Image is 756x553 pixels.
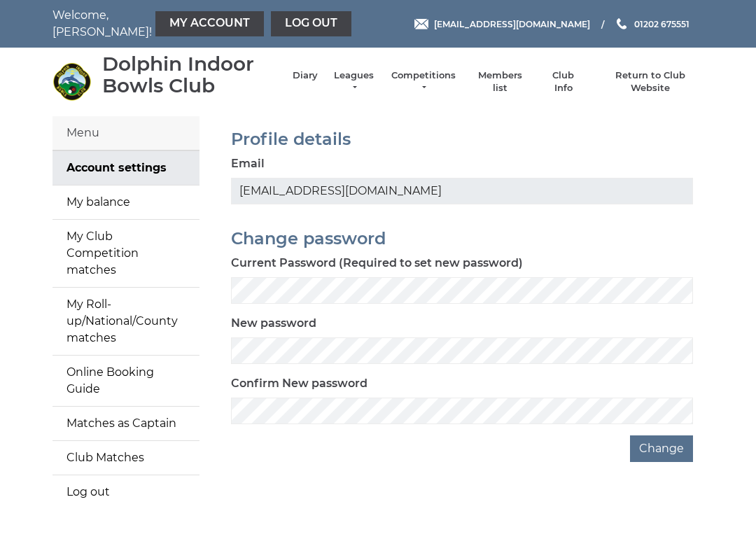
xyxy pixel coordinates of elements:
span: [EMAIL_ADDRESS][DOMAIN_NAME] [434,18,590,29]
a: Club Info [543,69,584,94]
a: Email [EMAIL_ADDRESS][DOMAIN_NAME] [414,17,590,31]
a: My Roll-up/National/County matches [52,288,199,355]
a: Diary [293,69,318,82]
a: Leagues [332,69,376,94]
a: Account settings [52,151,199,185]
h2: Profile details [231,130,693,148]
div: Dolphin Indoor Bowls Club [102,53,279,97]
label: Email [231,155,265,172]
a: Phone us 01202 675551 [615,17,689,31]
div: Menu [52,116,199,150]
a: Log out [52,475,199,509]
img: Email [414,19,428,29]
a: Return to Club Website [598,69,703,94]
img: Phone us [617,18,626,29]
label: Confirm New password [231,375,367,392]
a: Matches as Captain [52,407,199,440]
a: Members list [470,69,528,94]
nav: Welcome, [PERSON_NAME]! [52,7,311,41]
label: Current Password (Required to set new password) [231,255,523,272]
a: Online Booking Guide [52,356,199,406]
span: 01202 675551 [634,18,689,29]
a: Club Matches [52,441,199,475]
label: New password [231,315,316,332]
h2: Change password [231,230,693,248]
a: My Account [155,11,264,36]
a: My balance [52,185,199,219]
a: Log out [271,11,351,36]
a: My Club Competition matches [52,220,199,287]
img: Dolphin Indoor Bowls Club [52,62,91,101]
button: Change [630,435,693,462]
a: Competitions [390,69,457,94]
